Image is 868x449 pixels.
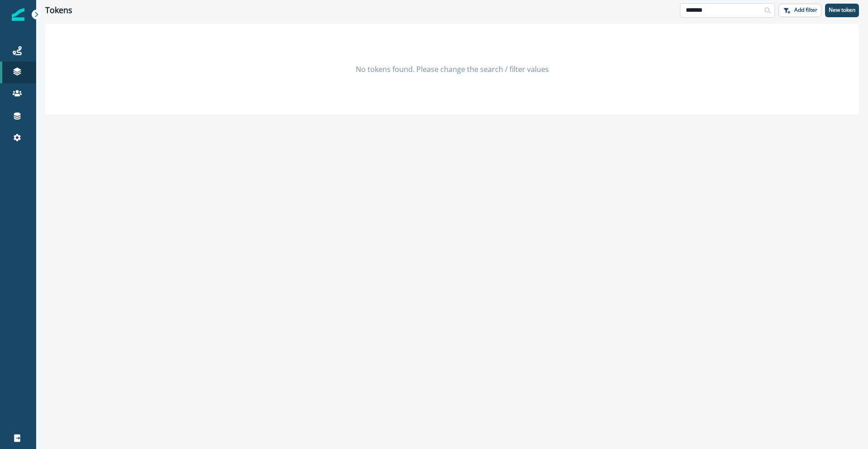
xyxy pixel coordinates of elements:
[829,7,855,13] p: New token
[45,24,859,115] div: No tokens found. Please change the search / filter values
[825,4,859,17] button: New token
[45,5,72,15] h1: Tokens
[794,7,817,13] p: Add filter
[12,8,24,21] img: Inflection
[778,4,821,17] button: Add filter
